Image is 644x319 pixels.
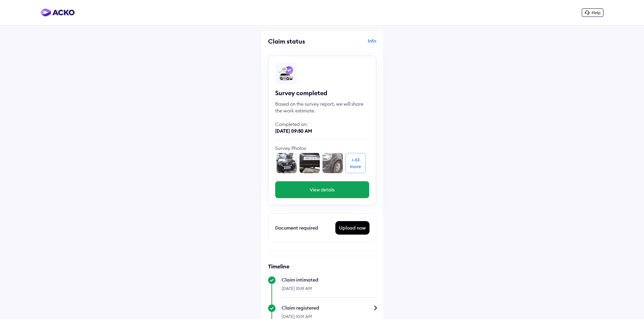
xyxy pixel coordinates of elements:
[268,263,376,270] h6: Timeline
[282,283,376,298] div: [DATE] 10:19 AM
[300,153,320,173] img: undercarriage_front
[275,121,369,128] div: Completed on:
[268,37,320,45] div: Claim status
[323,153,343,173] img: front_l_corner
[41,8,75,17] img: horizontal-gradient.png
[352,156,360,163] div: + 63
[350,163,361,170] div: more
[275,101,369,114] div: Based on the survey report, we will share the work estimate.
[275,128,369,134] div: [DATE] 09:50 AM
[336,221,369,234] div: Upload now
[324,37,376,50] div: Info
[277,153,297,173] img: front
[275,181,369,198] button: View details
[282,276,376,283] div: Claim intimated
[275,224,336,232] div: Document required
[275,145,369,152] div: Survey Photos
[275,89,369,97] div: Survey completed
[592,10,600,15] span: Help
[282,304,376,311] div: Claim registered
